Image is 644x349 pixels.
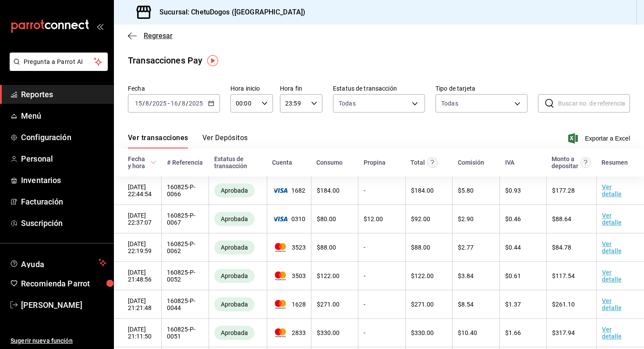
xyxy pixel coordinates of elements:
[178,100,181,107] span: /
[214,269,255,283] div: Transacciones cobradas de manera exitosa.
[214,326,255,340] div: Transacciones cobradas de manera exitosa.
[317,301,340,308] span: $ 271.00
[505,272,521,279] span: $ 0.61
[458,244,474,251] span: $ 2.77
[602,240,622,254] a: Ver detalle
[505,244,521,251] span: $ 0.44
[558,95,630,112] input: Buscar no. de referencia
[505,159,514,166] div: IVA
[364,215,383,222] span: $ 12.00
[128,155,149,169] div: Fecha y hora
[272,159,292,166] div: Cuenta
[411,244,430,251] span: $ 88.00
[114,290,162,319] td: [DATE] 21:21:48
[552,155,578,169] div: Monto a depositar
[6,63,108,73] a: Pregunta a Parrot AI
[602,212,622,226] a: Ver detalle
[162,290,209,319] td: 160825-P-0044
[167,159,203,166] div: # Referencia
[272,187,306,194] span: 1682
[505,301,521,308] span: $ 1.37
[217,215,251,222] span: Aprobada
[21,257,95,268] span: Ayuda
[114,205,162,233] td: [DATE] 22:37:07
[552,301,575,308] span: $ 261.10
[21,131,106,143] span: Configuración
[272,271,306,280] span: 3503
[458,301,474,308] span: $ 8.54
[230,85,273,92] label: Hora inicio
[21,299,106,311] span: [PERSON_NAME]
[217,187,251,194] span: Aprobada
[411,329,434,336] span: $ 330.00
[21,110,106,122] span: Menú
[21,196,106,208] span: Facturación
[358,262,405,290] td: -
[144,32,173,40] span: Regresar
[552,187,575,194] span: $ 177.28
[505,215,521,222] span: $ 0.46
[570,133,630,144] button: Exportar a Excel
[441,99,458,108] div: Todas
[458,187,474,194] span: $ 5.80
[505,329,521,336] span: $ 1.66
[552,244,571,251] span: $ 84.78
[458,159,484,166] div: Comisión
[552,329,575,336] span: $ 317.94
[114,233,162,262] td: [DATE] 22:19:59
[317,187,340,194] span: $ 184.00
[214,212,255,226] div: Transacciones cobradas de manera exitosa.
[317,244,336,251] span: $ 88.00
[358,290,405,319] td: -
[214,155,262,169] div: Estatus de transacción
[21,153,106,165] span: Personal
[435,85,527,92] label: Tipo de tarjeta
[410,159,425,166] div: Total
[114,176,162,205] td: [DATE] 22:44:54
[339,99,356,108] span: Todas
[316,159,343,166] div: Consumo
[214,297,255,311] div: Transacciones cobradas de manera exitosa.
[24,57,94,67] span: Pregunta a Parrot AI
[602,159,628,166] div: Resumen
[134,100,142,107] input: --
[162,205,209,233] td: 160825-P-0067
[333,85,425,92] label: Estatus de transacción
[128,32,173,40] button: Regresar
[128,134,188,148] button: Ver transacciones
[142,100,145,107] span: /
[217,301,251,308] span: Aprobada
[128,134,248,148] div: navigation tabs
[411,272,434,279] span: $ 122.00
[10,53,108,71] button: Pregunta a Parrot AI
[21,278,106,289] span: Recomienda Parrot
[21,88,106,100] span: Reportes
[317,329,340,336] span: $ 330.00
[162,319,209,347] td: 160825-P-0051
[162,233,209,262] td: 160825-P-0062
[358,233,405,262] td: -
[170,100,178,107] input: --
[272,243,306,252] span: 3523
[168,100,170,107] span: -
[458,272,474,279] span: $ 3.84
[458,215,474,222] span: $ 2.90
[96,23,103,30] button: open_drawer_menu
[602,269,622,283] a: Ver detalle
[181,100,186,107] input: --
[427,157,438,168] svg: Este monto equivale al total pagado por el comensal antes de aplicar Comisión e IVA.
[411,215,430,222] span: $ 92.00
[364,159,386,166] div: Propina
[207,55,218,66] button: Tooltip marker
[580,157,591,168] svg: Este es el monto resultante del total pagado menos comisión e IVA. Esta será la parte que se depo...
[272,300,306,309] span: 1628
[162,176,209,205] td: 160825-P-0066
[202,134,248,148] button: Ver Depósitos
[152,7,305,18] h3: Sucursal: ChetuDogos ([GEOGRAPHIC_DATA])
[145,100,149,107] input: --
[602,297,622,311] a: Ver detalle
[152,100,167,107] input: ----
[411,187,434,194] span: $ 184.00
[214,240,255,254] div: Transacciones cobradas de manera exitosa.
